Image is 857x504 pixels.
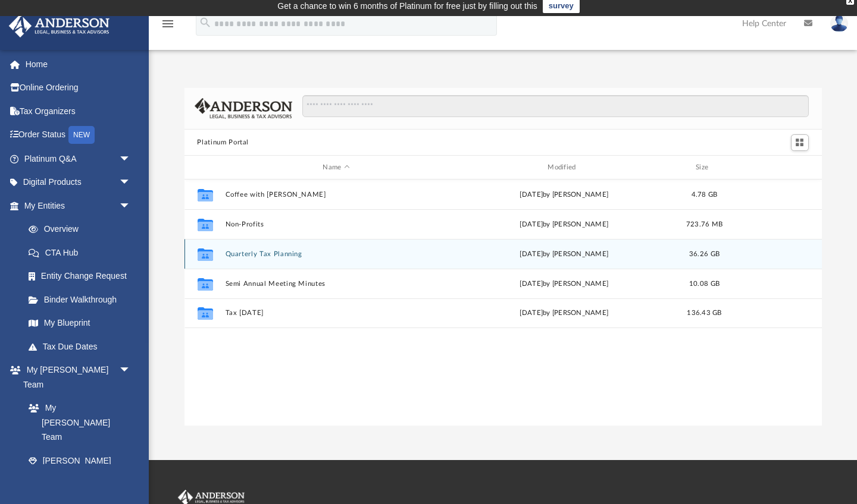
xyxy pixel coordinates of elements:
[225,191,448,199] button: Coffee with [PERSON_NAME]
[17,396,137,449] a: My [PERSON_NAME] Team
[199,16,212,29] i: search
[161,17,175,31] i: menu
[302,95,808,118] input: Search files and folders
[791,134,809,151] button: Switch to Grid View
[8,358,143,396] a: My [PERSON_NAME] Teamarrow_drop_down
[8,99,149,123] a: Tax Organizers
[453,308,675,319] div: [DATE] by [PERSON_NAME]
[686,221,722,228] span: 723.76 MB
[452,162,675,173] div: Modified
[197,137,249,148] button: Platinum Portal
[161,23,175,31] a: menu
[8,147,149,171] a: Platinum Q&Aarrow_drop_down
[453,249,675,260] div: [DATE] by [PERSON_NAME]
[8,76,149,100] a: Online Ordering
[17,311,143,335] a: My Blueprint
[68,126,95,144] div: NEW
[453,219,675,230] div: [DATE] by [PERSON_NAME]
[689,281,719,287] span: 10.08 GB
[17,241,149,264] a: CTA Hub
[189,162,219,173] div: id
[5,14,113,37] img: Anderson Advisors Platinum Portal
[184,179,822,426] div: grid
[119,147,143,171] span: arrow_drop_down
[733,162,817,173] div: id
[680,162,728,173] div: Size
[225,220,448,228] button: Non-Profits
[17,264,149,288] a: Entity Change Request
[119,358,143,383] span: arrow_drop_down
[119,194,143,218] span: arrow_drop_down
[225,250,448,258] button: Quarterly Tax Planning
[119,171,143,195] span: arrow_drop_down
[224,162,447,173] div: Name
[225,280,448,288] button: Semi Annual Meeting Minutes
[453,190,675,200] div: [DATE] by [PERSON_NAME]
[225,310,448,317] button: Tax [DATE]
[17,218,149,241] a: Overview
[687,310,721,316] span: 136.43 GB
[8,171,149,194] a: Digital Productsarrow_drop_down
[830,15,848,32] img: User Pic
[8,52,149,76] a: Home
[17,288,149,311] a: Binder Walkthrough
[17,449,143,487] a: [PERSON_NAME] System
[17,335,149,358] a: Tax Due Dates
[453,279,675,289] div: [DATE] by [PERSON_NAME]
[8,194,149,218] a: My Entitiesarrow_drop_down
[8,123,149,147] a: Order StatusNEW
[689,251,719,257] span: 36.26 GB
[691,191,717,198] span: 4.78 GB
